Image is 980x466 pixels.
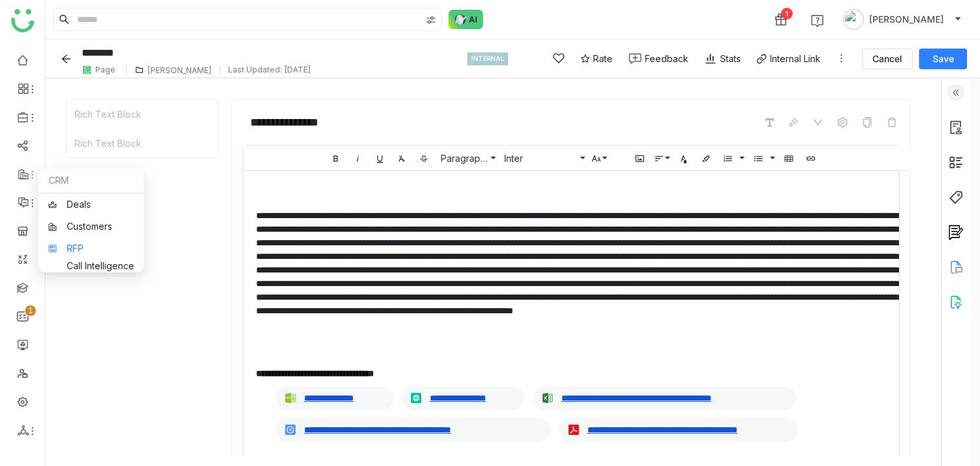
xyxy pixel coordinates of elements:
[414,148,434,168] button: Strikethrough (⌘S)
[541,392,555,405] img: xlsx.svg
[629,53,642,64] img: feedback-1.svg
[348,148,367,168] button: Italic (⌘I)
[438,153,490,164] span: Paragraph Format
[645,52,688,65] div: Feedback
[919,49,967,69] button: Save
[82,65,92,75] img: paper.svg
[67,100,218,129] div: Rich Text Block
[630,148,649,168] button: Insert Image (⌘P)
[283,392,297,405] img: csv.svg
[500,148,587,168] button: Inter
[566,423,581,436] img: pdf.svg
[48,222,134,231] a: Customers
[869,12,944,27] span: [PERSON_NAME]
[843,9,864,30] img: avatar
[48,200,134,209] a: Deals
[704,52,741,65] div: Stats
[781,8,793,19] div: 1
[11,9,34,32] img: logo
[426,15,436,25] img: search-type.svg
[502,153,579,164] span: Inter
[28,304,33,317] p: 1
[48,244,134,253] a: RFP
[436,148,497,168] button: Paragraph Format
[933,52,954,65] span: Save
[449,10,484,29] img: ask-buddy-normal.svg
[25,305,36,316] nz-badge-sup: 1
[696,148,716,168] button: Background Color
[593,52,612,65] span: Rate
[770,53,821,64] div: Internal Link
[862,49,913,69] button: Cancel
[58,49,78,69] button: Back
[135,65,144,74] img: folder.svg
[95,65,115,74] div: Page
[872,52,902,65] span: Cancel
[67,129,218,158] div: Rich Text Block
[467,52,508,65] div: INTERNAL
[392,148,412,168] button: Clear Formatting
[326,148,345,168] button: Bold (⌘B)
[38,168,144,194] div: CRM
[409,392,423,405] img: article.svg
[811,14,824,27] img: help.svg
[370,148,390,168] button: Underline (⌘U)
[704,52,717,65] img: stats.svg
[147,65,212,75] div: [PERSON_NAME]
[228,65,311,74] div: Last Updated: [DATE]
[283,423,297,436] img: mp4.svg
[674,148,694,168] button: Text Color
[718,148,738,168] button: Ordered List
[749,148,768,168] button: Unordered List
[736,148,746,168] button: Ordered List
[841,9,964,30] button: [PERSON_NAME]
